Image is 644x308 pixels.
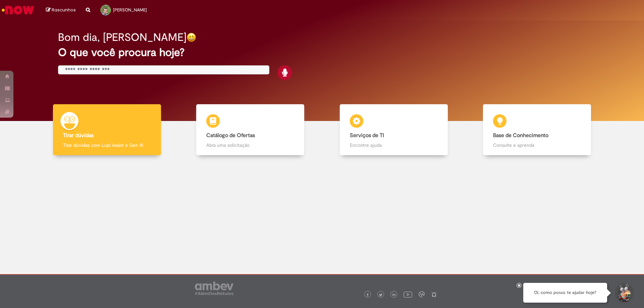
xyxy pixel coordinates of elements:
[466,104,609,156] a: Base de Conhecimento Consulte e aprenda
[206,142,294,148] p: Abra uma solicitação
[46,7,76,13] a: Rascunhos
[195,282,233,295] img: logo_footer_ambev_rotulo_gray.png
[493,132,548,139] b: Base de Conhecimento
[1,3,35,17] img: ServiceNow
[379,293,382,297] img: logo_footer_twitter.png
[58,47,586,58] h2: O que você procura hoje?
[431,291,437,297] img: logo_footer_naosei.png
[179,104,322,156] a: Catálogo de Ofertas Abra uma solicitação
[58,32,186,43] h2: Bom dia, [PERSON_NAME]
[404,290,412,299] img: logo_footer_youtube.png
[63,142,151,148] p: Tirar dúvidas com Lupi Assist e Gen Ai
[523,283,607,303] div: Oi, como posso te ajudar hoje?
[419,291,425,297] img: logo_footer_workplace.png
[322,104,466,156] a: Serviços de TI Encontre ajuda
[350,142,438,148] p: Encontre ajuda
[493,142,581,148] p: Consulte e aprenda
[63,132,94,139] b: Tirar dúvidas
[366,293,369,297] img: logo_footer_facebook.png
[186,33,196,42] img: happy-face.png
[113,7,147,13] span: [PERSON_NAME]
[614,283,634,303] button: Iniciar Conversa de Suporte
[35,104,179,156] a: Tirar dúvidas Tirar dúvidas com Lupi Assist e Gen Ai
[350,132,384,139] b: Serviços de TI
[206,132,255,139] b: Catálogo de Ofertas
[392,293,396,297] img: logo_footer_linkedin.png
[52,7,76,13] span: Rascunhos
